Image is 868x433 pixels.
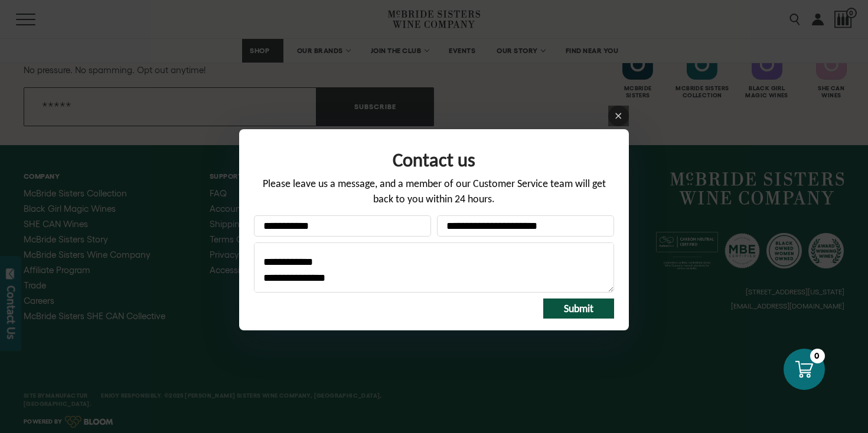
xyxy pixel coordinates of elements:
span: Contact us [393,148,475,172]
input: Your email [437,215,614,237]
div: 0 [810,349,825,363]
span: Submit [564,302,593,315]
button: Submit [543,298,614,319]
div: Please leave us a message, and a member of our Customer Service team will get back to you within ... [254,176,614,215]
div: Form title [254,141,614,176]
textarea: Message [254,242,614,293]
input: Your name [254,215,431,237]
